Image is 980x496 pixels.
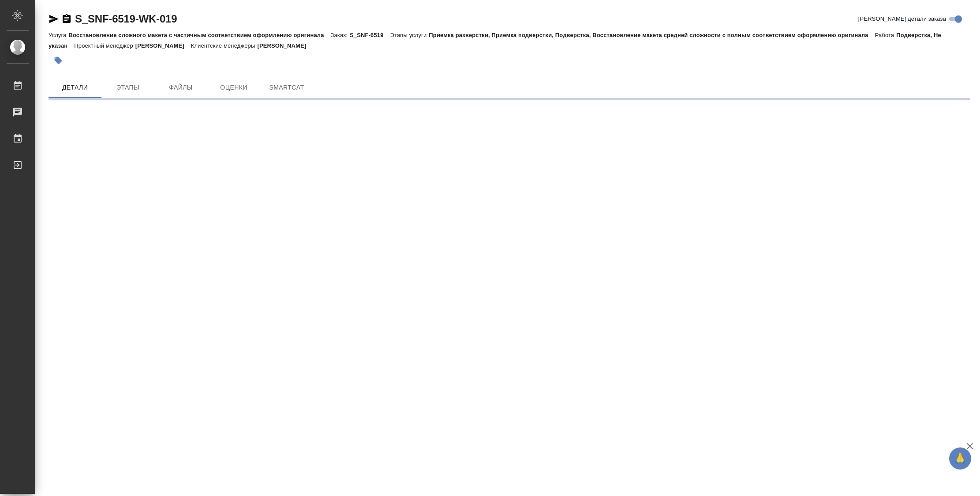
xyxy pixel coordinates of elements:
[75,13,177,25] a: S_SNF-6519-WK-019
[350,32,390,38] p: S_SNF-6519
[429,32,875,38] p: Приемка разверстки, Приемка подверстки, Подверстка, Восстановление макета средней сложности с пол...
[49,32,68,38] p: Услуга
[49,14,59,24] button: Скопировать ссылку для ЯМессенджера
[68,32,330,38] p: Восстановление сложного макета с частичным соответствием оформлению оригинала
[160,82,202,93] span: Файлы
[49,51,68,70] button: Добавить тэг
[875,32,897,38] p: Работа
[54,82,96,93] span: Детали
[949,447,971,470] button: 🙏
[266,82,308,93] span: SmartCat
[213,82,255,93] span: Оценки
[74,42,135,49] p: Проектный менеджер
[191,42,258,49] p: Клиентские менеджеры
[331,32,350,38] p: Заказ:
[390,32,429,38] p: Этапы услуги
[953,449,968,468] span: 🙏
[107,82,149,93] span: Этапы
[61,14,72,24] button: Скопировать ссылку
[257,42,313,49] p: [PERSON_NAME]
[135,42,191,49] p: [PERSON_NAME]
[858,15,946,23] span: [PERSON_NAME] детали заказа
